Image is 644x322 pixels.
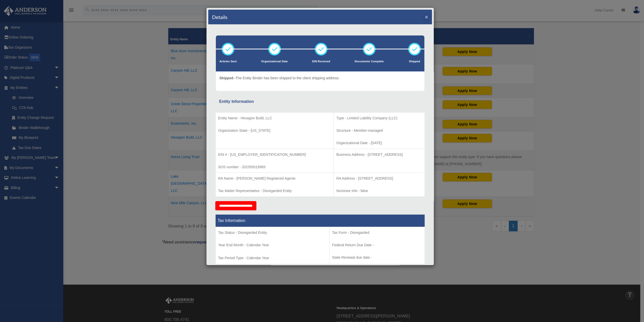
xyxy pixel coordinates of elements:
p: Nominee Info - false [336,188,422,194]
p: SOS number - 202359319969 [218,164,331,170]
p: EIN Recieved [312,59,330,64]
p: Organizational Date [261,59,288,64]
span: Shipped - [219,76,236,80]
p: Organization State - [US_STATE] [218,127,331,134]
p: Documents Complete [355,59,384,64]
p: Organizational Date - [DATE] [336,140,422,146]
p: Type - Limited Liability Company (LLC) [336,115,422,121]
p: Structure - Member-managed [336,127,422,134]
p: State Renewal due date - [332,254,422,261]
p: The Entity Binder has been shipped to the client shipping address. [219,75,340,81]
p: RA Address - [STREET_ADDRESS] [336,175,422,182]
p: Tax Status - Disregarded Entity [218,230,327,236]
td: Tax Period Type - Calendar Year [216,227,329,264]
p: Tax Matter Representative - Disregarded Entity [218,188,331,194]
p: Entity Name - Hexagon Build, LLC [218,115,331,121]
p: Articles Sent [219,59,237,64]
p: RA Name - [PERSON_NAME] Registered Agents [218,175,331,182]
p: Year End Month - Calendar Year [218,242,327,248]
th: Tax Information [216,214,425,227]
p: Federal Return Due Date - [332,242,422,248]
h4: Details [212,13,227,21]
p: EIN # - [US_EMPLOYER_IDENTIFICATION_NUMBER] [218,151,331,158]
div: Entity Information [219,98,421,105]
p: Tax Form - Disregarded [332,230,422,236]
p: Business Address - [STREET_ADDRESS] [336,151,422,158]
button: × [425,14,428,20]
p: Shipped [408,59,421,64]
